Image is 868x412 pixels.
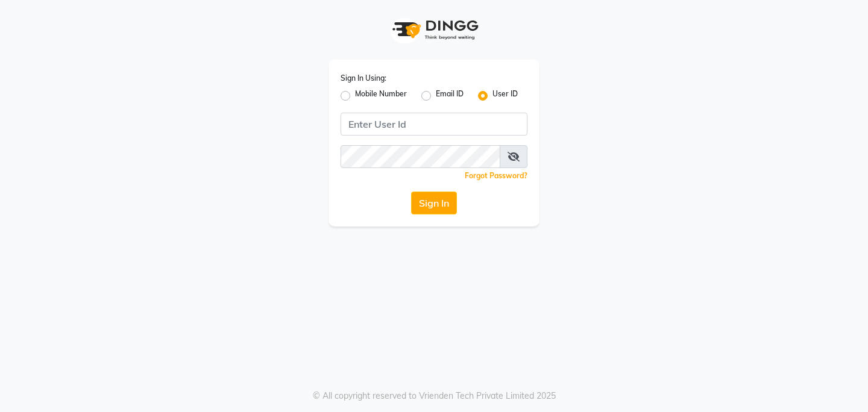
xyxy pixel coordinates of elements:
[341,145,500,168] input: Username
[386,12,482,48] img: logo1.svg
[492,89,518,103] label: User ID
[341,113,527,136] input: Username
[436,89,464,103] label: Email ID
[465,171,527,180] a: Forgot Password?
[341,73,386,84] label: Sign In Using:
[355,89,407,103] label: Mobile Number
[411,192,457,214] button: Sign In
